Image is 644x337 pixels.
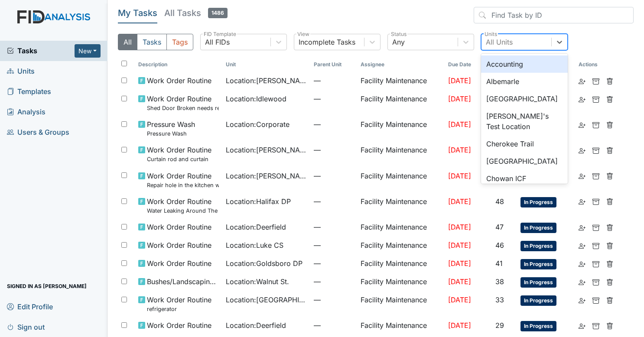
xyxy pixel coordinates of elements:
span: Location : Luke CS [226,240,283,250]
td: Facility Maintenance [357,255,445,273]
div: Cherokee Trail [481,135,568,152]
div: Type filter [118,34,193,50]
th: Toggle SortBy [445,57,492,72]
span: 29 [495,321,504,330]
span: 41 [495,259,503,268]
td: Facility Maintenance [357,72,445,90]
span: — [314,119,354,130]
span: — [314,145,354,155]
small: Repair hole in the kitchen wall. [147,181,219,189]
span: 38 [495,277,504,286]
span: [DATE] [448,76,471,85]
span: — [314,320,354,331]
td: Facility Maintenance [357,273,445,291]
a: Delete [606,171,613,181]
span: — [314,295,354,305]
span: Location : Deerfield [226,320,286,331]
div: [GEOGRAPHIC_DATA] [481,152,568,170]
div: Incomplete Tasks [299,37,355,47]
div: All Units [486,37,513,47]
a: Delete [606,276,613,287]
a: Archive [592,75,599,86]
span: 47 [495,223,504,231]
span: — [314,240,354,250]
small: Pressure Wash [147,130,195,138]
span: Location : Goldsboro DP [226,258,302,269]
span: [DATE] [448,277,471,286]
a: Archive [592,276,599,287]
th: Toggle SortBy [222,57,310,72]
span: [DATE] [448,295,471,304]
small: Shed Door Broken needs replacing [147,104,219,112]
a: Delete [606,119,613,130]
span: — [314,75,354,86]
th: Toggle SortBy [135,57,222,72]
a: Archive [592,171,599,181]
span: In Progress [520,277,556,288]
span: [DATE] [448,120,471,129]
span: Edit Profile [7,300,53,313]
td: Facility Maintenance [357,90,445,116]
a: Delete [606,258,613,269]
span: Work Order Routine Curtain rod and curtain [147,145,211,163]
div: Chowan ICF [481,170,568,187]
span: Location : Walnut St. [226,276,289,287]
div: Accounting [481,55,568,73]
span: [DATE] [448,223,471,231]
td: Facility Maintenance [357,218,445,237]
span: [DATE] [448,94,471,103]
a: Archive [592,295,599,305]
a: Archive [592,240,599,250]
span: Analysis [7,105,46,119]
a: Archive [592,145,599,155]
button: All [118,34,137,50]
span: Location : [PERSON_NAME]. ICF [226,171,306,181]
button: New [75,44,101,58]
span: Templates [7,85,51,98]
span: [DATE] [448,321,471,330]
span: 33 [495,295,504,304]
input: Find Task by ID [474,7,634,23]
span: [DATE] [448,241,471,250]
a: Delete [606,75,613,86]
button: Tags [166,34,193,50]
span: 1486 [208,8,228,18]
a: Archive [592,258,599,269]
span: — [314,276,354,287]
span: In Progress [520,295,556,306]
a: Archive [592,222,599,232]
span: Location : [PERSON_NAME] [226,75,306,86]
span: Sign out [7,320,45,334]
span: — [314,196,354,207]
span: 48 [495,197,504,206]
span: In Progress [520,223,556,233]
a: Archive [592,320,599,331]
span: [DATE] [448,197,471,206]
div: [PERSON_NAME]'s Test Location [481,107,568,135]
span: Work Order Routine [147,240,211,250]
span: In Progress [520,197,556,207]
a: Delete [606,145,613,155]
span: In Progress [520,321,556,331]
input: Toggle All Rows Selected [121,61,127,66]
span: Location : Halifax DP [226,196,291,207]
a: Tasks [7,45,75,56]
span: 46 [495,241,504,250]
a: Delete [606,222,613,232]
span: Work Order Routine [147,222,211,232]
small: Curtain rod and curtain [147,155,211,163]
span: In Progress [520,259,556,269]
div: All FIDs [205,37,230,47]
span: Work Order Routine [147,75,211,86]
th: Toggle SortBy [310,57,357,72]
span: Work Order Routine [147,320,211,331]
span: [DATE] [448,146,471,154]
small: refrigerator [147,305,211,313]
div: Albemarle [481,73,568,90]
td: Facility Maintenance [357,167,445,193]
h5: All Tasks [164,7,228,19]
div: [GEOGRAPHIC_DATA] [481,90,568,107]
a: Delete [606,295,613,305]
div: Any [392,37,405,47]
